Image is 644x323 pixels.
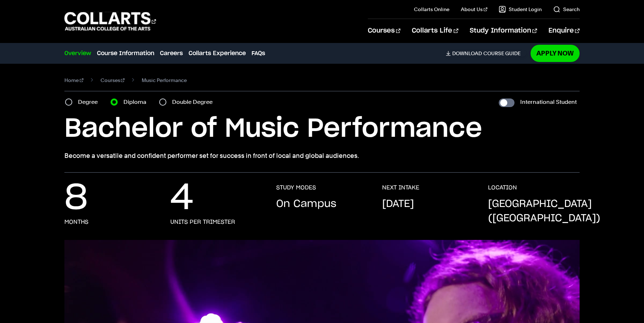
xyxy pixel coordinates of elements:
[101,75,125,85] a: Courses
[276,197,336,211] p: On Campus
[414,6,449,13] a: Collarts Online
[64,218,88,226] h3: months
[488,197,600,226] p: [GEOGRAPHIC_DATA] ([GEOGRAPHIC_DATA])
[276,184,316,191] h3: STUDY MODES
[64,151,580,161] p: Become a versatile and confident performer set for success in front of local and global audiences.
[172,97,217,107] label: Double Degree
[520,97,577,107] label: International Student
[252,49,265,58] a: FAQs
[488,184,517,191] h3: LOCATION
[553,6,580,13] a: Search
[446,50,526,57] a: DownloadCourse Guide
[382,184,419,191] h3: NEXT INTAKE
[64,113,580,145] h1: Bachelor of Music Performance
[170,218,235,226] h3: units per trimester
[123,97,151,107] label: Diploma
[470,19,537,43] a: Study Information
[368,19,400,43] a: Courses
[142,75,187,85] span: Music Performance
[531,45,580,62] a: Apply Now
[160,49,183,58] a: Careers
[64,75,83,85] a: Home
[97,49,154,58] a: Course Information
[499,6,542,13] a: Student Login
[461,6,487,13] a: About Us
[78,97,102,107] label: Degree
[548,19,580,43] a: Enquire
[170,184,194,213] p: 4
[452,50,482,57] span: Download
[64,49,91,58] a: Overview
[64,184,88,213] p: 8
[412,19,458,43] a: Collarts Life
[189,49,246,58] a: Collarts Experience
[382,197,414,211] p: [DATE]
[64,11,156,32] div: Go to homepage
